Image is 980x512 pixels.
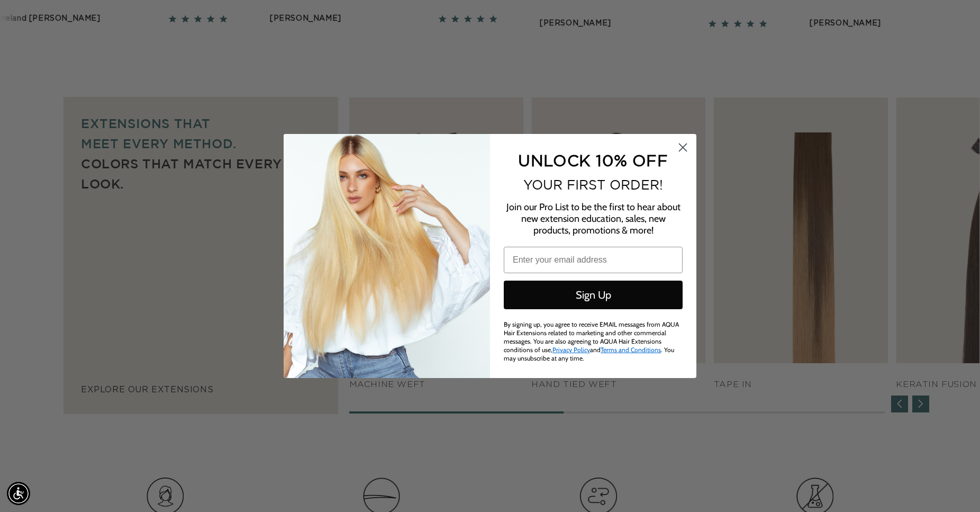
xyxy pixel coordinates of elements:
[504,320,679,362] span: By signing up, you agree to receive EMAIL messages from AQUA Hair Extensions related to marketing...
[674,138,692,157] button: Close dialog
[523,177,663,192] span: YOUR FIRST ORDER!
[518,151,668,169] span: UNLOCK 10% OFF
[504,281,683,309] button: Sign Up
[506,201,680,236] span: Join our Pro List to be the first to hear about new extension education, sales, new products, pro...
[927,461,980,512] iframe: Chat Widget
[7,482,30,505] div: Accessibility Menu
[552,346,590,354] a: Privacy Policy
[601,346,661,354] a: Terms and Conditions
[504,247,683,273] input: Enter your email address
[284,134,490,378] img: daab8b0d-f573-4e8c-a4d0-05ad8d765127.png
